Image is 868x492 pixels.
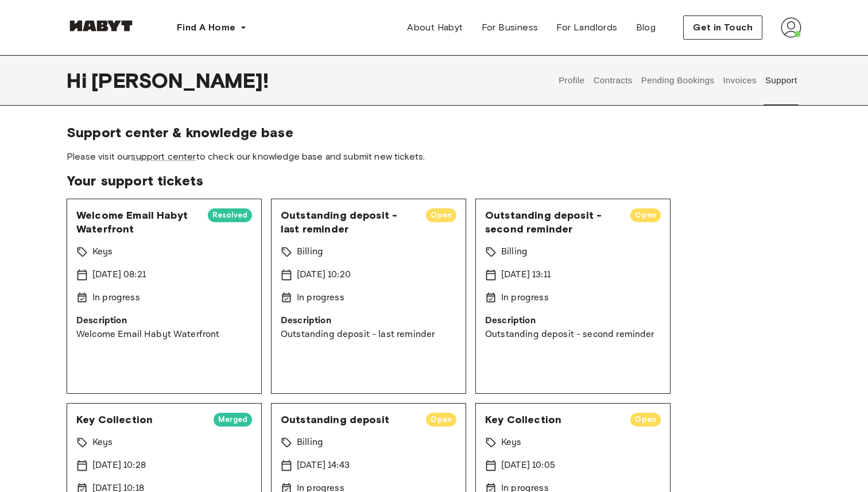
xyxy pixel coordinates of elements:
span: Open [426,414,456,425]
span: Get in Touch [693,21,753,34]
span: Open [426,210,456,221]
p: In progress [501,291,549,305]
span: Outstanding deposit - second reminder [485,208,621,236]
button: Find A Home [168,16,256,39]
a: support center [131,151,196,162]
button: Contracts [592,55,634,106]
span: About Habyt [407,21,463,34]
span: Outstanding deposit - last reminder [281,208,417,236]
span: Support center & knowledge base [67,124,801,141]
button: Profile [557,55,587,106]
span: Blog [636,21,656,34]
p: [DATE] 14:43 [297,459,350,472]
p: [DATE] 13:11 [501,268,551,282]
button: Pending Bookings [640,55,716,106]
span: Merged [214,414,252,425]
button: Support [764,55,799,106]
button: Invoices [722,55,758,106]
p: [DATE] 10:05 [501,459,555,472]
span: Key Collection [485,413,621,427]
p: [DATE] 10:28 [92,459,146,472]
span: For Business [482,21,538,34]
p: Outstanding deposit - last reminder [281,328,456,342]
span: Key Collection [76,413,204,427]
p: Billing [297,245,323,259]
p: Description [76,314,252,328]
p: In progress [92,291,140,305]
p: [DATE] 10:20 [297,268,351,282]
span: [PERSON_NAME] ! [91,68,269,92]
span: Open [630,210,661,221]
span: Your support tickets [67,172,801,189]
img: avatar [781,17,801,38]
a: About Habyt [398,16,472,39]
span: For Landlords [556,21,617,34]
p: Keys [92,436,113,450]
p: Welcome Email Habyt Waterfront [76,328,252,342]
span: Outstanding deposit [281,413,417,427]
span: Hi [67,68,91,92]
p: Billing [297,436,323,450]
p: Description [281,314,456,328]
p: Outstanding deposit - second reminder [485,328,661,342]
p: In progress [297,291,344,305]
p: Keys [92,245,113,259]
span: Please visit our to check our knowledge base and submit new tickets. [67,150,801,163]
a: Blog [627,16,665,39]
span: Open [630,414,661,425]
div: user profile tabs [555,55,801,106]
p: Billing [501,245,528,259]
button: Get in Touch [683,16,762,40]
a: For Business [472,16,548,39]
span: Welcome Email Habyt Waterfront [76,208,199,236]
span: Resolved [208,210,252,221]
span: Find A Home [177,21,235,34]
p: [DATE] 08:21 [92,268,146,282]
img: Habyt [67,20,135,32]
a: For Landlords [547,16,626,39]
p: Keys [501,436,522,450]
p: Description [485,314,661,328]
